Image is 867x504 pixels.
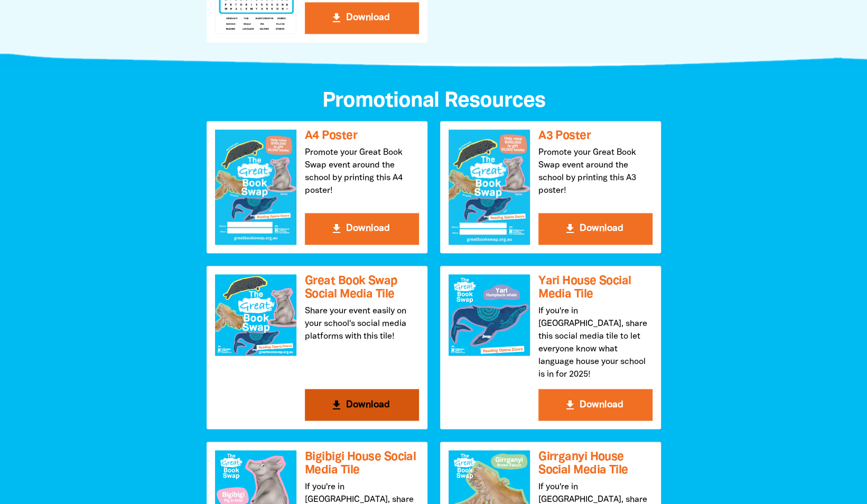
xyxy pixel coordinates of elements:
button: get_app Download [305,389,419,421]
i: get_app [330,12,343,24]
img: Yari House Social Media Tile [449,274,530,356]
button: get_app Download [538,213,652,245]
span: Promotional Resources [322,91,545,111]
h3: A3 Poster [538,129,652,143]
i: get_app [564,398,576,411]
img: A4 Poster [215,129,296,245]
i: get_app [330,398,343,411]
i: get_app [564,222,576,235]
button: get_app Download [538,389,652,421]
img: A3 Poster [449,129,530,245]
h3: Yari House Social Media Tile [538,274,652,300]
i: get_app [330,222,343,235]
h3: Girrganyi House Social Media Tile [538,450,652,476]
button: get_app Download [305,213,419,245]
h3: A4 Poster [305,129,419,143]
img: Great Book Swap Social Media Tile [215,274,296,356]
h3: Bigibigi House Social Media Tile [305,450,419,476]
h3: Great Book Swap Social Media Tile [305,274,419,300]
button: get_app Download [305,2,419,34]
